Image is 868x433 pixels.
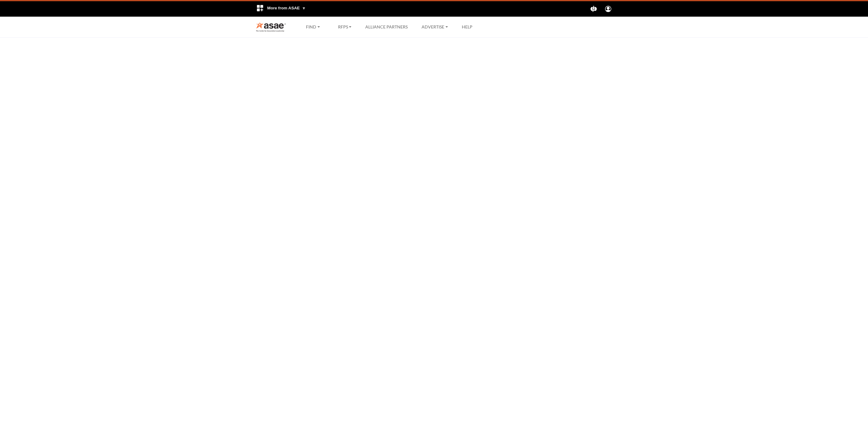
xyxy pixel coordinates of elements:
img: site Logo [256,22,289,32]
a: Alliance Partners [365,24,408,29]
a: RFPs [334,23,356,31]
a: Help [462,24,472,29]
a: Advertise [417,23,452,31]
a: Find [302,23,324,31]
div: More from ASAE [252,1,310,17]
span: More from ASAE [267,6,306,10]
